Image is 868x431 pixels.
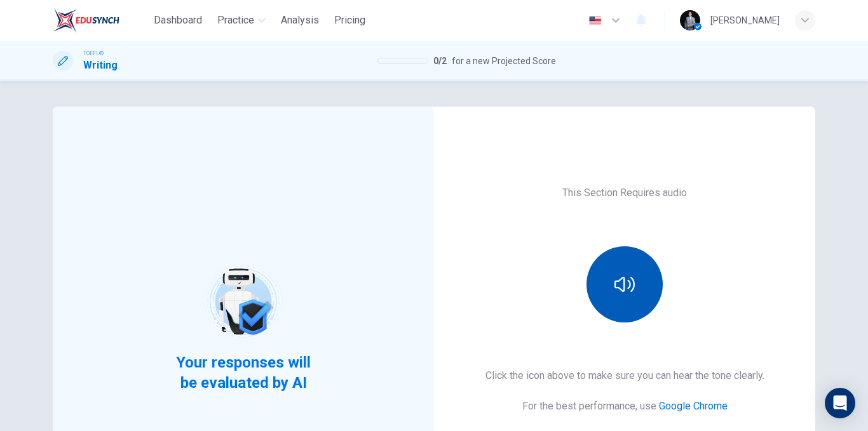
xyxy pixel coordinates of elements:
[154,13,202,28] span: Dashboard
[329,9,370,32] button: Pricing
[433,53,447,69] span: 0 / 2
[212,9,271,32] button: Practice
[217,13,254,28] span: Practice
[485,368,764,383] h6: Click the icon above to make sure you can hear the tone clearly.
[659,400,728,412] a: Google Chrome
[83,58,118,73] h1: Writing
[83,49,104,58] span: TOEFL®
[452,53,556,69] span: for a new Projected Score
[203,262,283,342] img: robot icon
[53,8,119,33] img: EduSynch logo
[149,9,207,32] button: Dashboard
[562,185,687,201] h6: This Section Requires audio
[680,10,700,30] img: Profile picture
[281,13,319,28] span: Analysis
[825,388,855,418] div: Open Intercom Messenger
[587,16,603,25] img: en
[522,399,728,414] h6: For the best performance, use
[710,13,780,28] div: [PERSON_NAME]
[334,13,365,28] span: Pricing
[276,9,324,32] button: Analysis
[53,8,149,33] a: EduSynch logo
[166,352,321,393] span: Your responses will be evaluated by AI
